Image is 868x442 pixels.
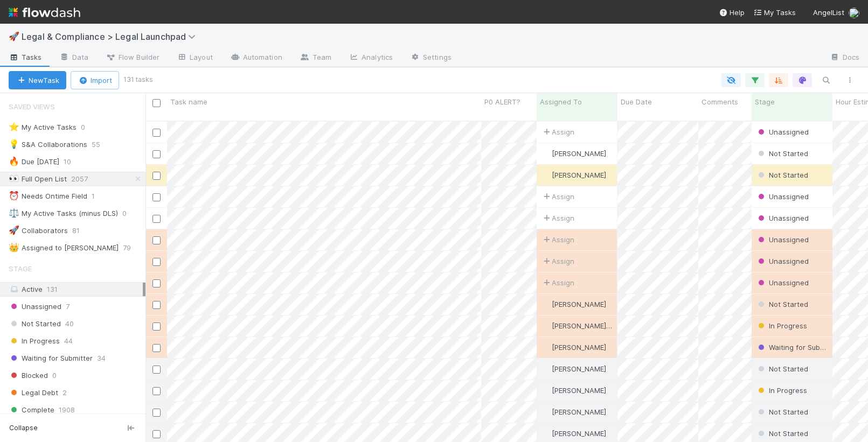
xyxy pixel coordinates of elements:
[756,342,827,353] div: Waiting for Submitter
[702,96,738,107] span: Comments
[9,403,54,417] span: Complete
[152,99,161,107] input: Toggle All Rows Selected
[756,364,808,373] span: Not Started
[106,52,159,62] span: Flow Builder
[552,321,630,330] span: [PERSON_NAME] Bridge
[541,342,606,353] div: [PERSON_NAME]
[71,71,119,89] button: Import
[47,285,58,293] span: 131
[122,207,137,220] span: 0
[340,50,401,67] a: Analytics
[9,369,48,382] span: Blocked
[541,234,574,245] span: Assign
[152,366,161,374] input: Toggle Row Selected
[152,236,161,244] input: Toggle Row Selected
[9,3,80,22] img: logo-inverted-e16ddd16eac7371096b0.svg
[9,352,93,365] span: Waiting for Submitter
[9,32,19,41] span: 🚀
[756,408,808,416] span: Not Started
[552,343,606,352] span: [PERSON_NAME]
[756,257,809,265] span: Unassigned
[9,52,42,62] span: Tasks
[170,96,207,107] span: Task name
[152,409,161,417] input: Toggle Row Selected
[541,320,612,331] div: [PERSON_NAME] Bridge
[540,96,582,107] span: Assigned To
[152,344,161,352] input: Toggle Row Selected
[9,155,59,169] div: Due [DATE]
[756,191,809,202] div: Unassigned
[756,149,808,158] span: Not Started
[64,334,73,348] span: 44
[541,386,550,395] img: avatar_0b1dbcb8-f701-47e0-85bc-d79ccc0efe6c.png
[9,226,19,235] span: 🚀
[541,299,606,310] div: [PERSON_NAME]
[9,157,19,166] span: 🔥
[9,224,68,237] div: Collaborators
[756,170,808,180] div: Not Started
[756,299,808,310] div: Not Started
[9,96,55,117] span: Saved Views
[401,50,460,67] a: Settings
[97,50,168,67] a: Flow Builder
[66,300,70,313] span: 7
[756,148,808,159] div: Not Started
[541,191,574,202] span: Assign
[152,430,161,438] input: Toggle Row Selected
[719,7,745,18] div: Help
[756,429,808,438] span: Not Started
[65,317,74,331] span: 40
[9,300,61,313] span: Unassigned
[92,138,111,151] span: 55
[541,343,550,352] img: avatar_0b1dbcb8-f701-47e0-85bc-d79ccc0efe6c.png
[123,75,153,85] small: 131 tasks
[123,241,142,255] span: 79
[541,149,550,158] img: avatar_0b1dbcb8-f701-47e0-85bc-d79ccc0efe6c.png
[753,7,796,18] a: My Tasks
[541,148,606,159] div: [PERSON_NAME]
[92,190,106,203] span: 1
[756,214,809,222] span: Unassigned
[541,127,574,137] span: Assign
[849,8,859,18] img: avatar_ba22fd42-677f-4b89-aaa3-073be741e398.png
[552,429,606,438] span: [PERSON_NAME]
[541,277,574,288] span: Assign
[9,174,19,183] span: 👀
[168,50,221,67] a: Layout
[9,208,19,218] span: ⚖️
[9,121,77,134] div: My Active Tasks
[756,192,809,201] span: Unassigned
[152,193,161,201] input: Toggle Row Selected
[484,96,520,107] span: P0 ALERT?
[22,31,201,42] span: Legal & Compliance > Legal Launchpad
[64,155,82,169] span: 10
[52,369,57,382] span: 0
[9,139,19,149] span: 💡
[9,122,19,131] span: ⭐
[9,317,61,331] span: Not Started
[753,8,796,17] span: My Tasks
[9,258,32,279] span: Stage
[756,320,807,331] div: In Progress
[59,403,75,417] span: 1908
[756,363,808,374] div: Not Started
[9,241,119,255] div: Assigned to [PERSON_NAME]
[152,258,161,266] input: Toggle Row Selected
[152,387,161,395] input: Toggle Row Selected
[756,385,807,396] div: In Progress
[97,352,106,365] span: 34
[291,50,340,67] a: Team
[552,364,606,373] span: [PERSON_NAME]
[541,364,550,373] img: avatar_ba76ddef-3fd0-4be4-9bc3-126ad567fcd5.png
[9,386,58,399] span: Legal Debt
[813,8,844,17] span: AngelList
[755,96,775,107] span: Stage
[541,213,574,223] div: Assign
[221,50,291,67] a: Automation
[552,386,606,395] span: [PERSON_NAME]
[756,128,809,136] span: Unassigned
